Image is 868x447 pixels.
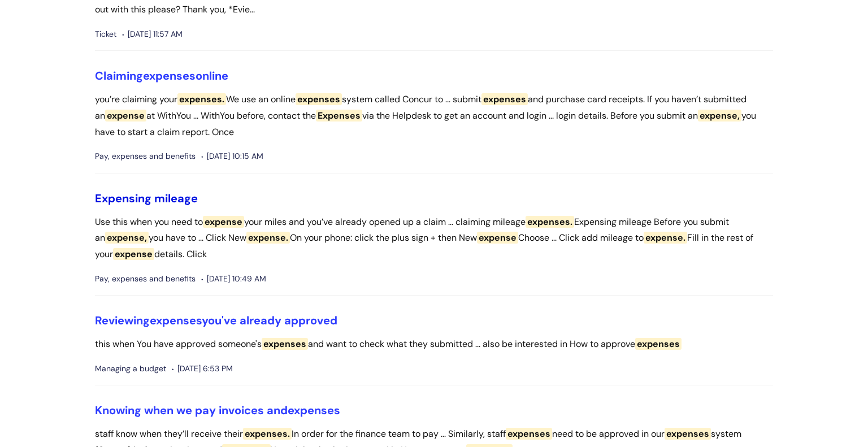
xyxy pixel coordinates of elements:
[95,403,340,418] a: Knowing when we pay invoices andexpenses
[481,93,528,105] span: expenses
[246,232,290,244] span: expense.
[506,428,552,440] span: expenses
[201,272,266,286] span: [DATE] 10:49 AM
[644,232,687,244] span: expense.
[113,248,154,260] span: expense
[203,216,244,228] span: expense
[95,313,337,328] a: Reviewingexpensesyou've already approved
[95,149,196,163] span: Pay, expenses and benefits
[95,92,773,140] p: you’re claiming your We use an online system called Concur to ... submit and purchase card receip...
[143,68,196,83] span: expenses
[95,336,773,353] p: this when You have approved someone's and want to check what they submitted ... also be intereste...
[95,362,166,376] span: Managing a budget
[316,110,362,121] span: Expenses
[95,272,196,286] span: Pay, expenses and benefits
[288,403,340,418] span: expenses
[150,313,202,328] span: expenses
[665,428,711,440] span: expenses
[105,110,146,121] span: expense
[296,93,342,105] span: expenses
[105,232,149,244] span: expense,
[95,68,228,83] a: Claimingexpensesonline
[262,338,308,350] span: expenses
[477,232,518,244] span: expense
[172,362,233,376] span: [DATE] 6:53 PM
[526,216,574,228] span: expenses.
[95,214,773,263] p: Use this when you need to your miles and you’ve already opened up a claim ... claiming mileage Ex...
[698,110,741,121] span: expense,
[201,149,263,163] span: [DATE] 10:15 AM
[635,338,682,350] span: expenses
[177,93,226,105] span: expenses.
[122,27,183,41] span: [DATE] 11:57 AM
[243,428,292,440] span: expenses.
[95,27,116,41] span: Ticket
[95,191,198,206] a: Expensing mileage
